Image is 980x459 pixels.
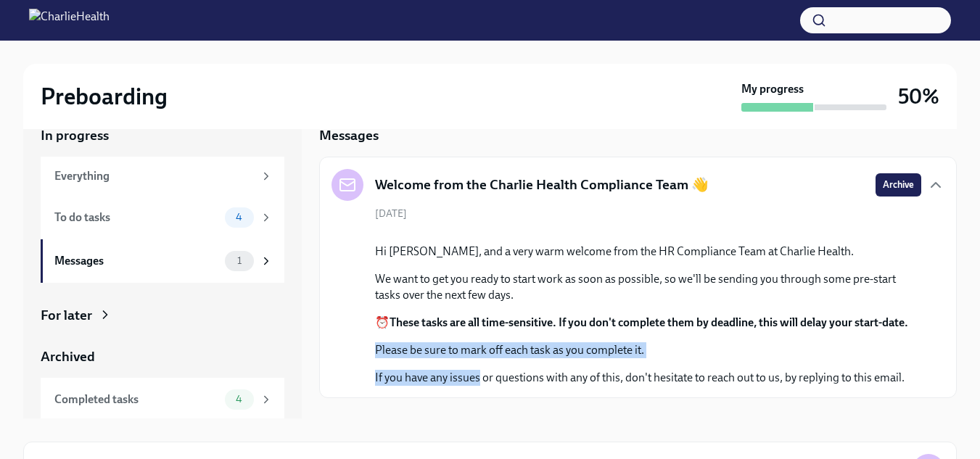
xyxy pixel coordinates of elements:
span: Archive [883,178,914,192]
a: Everything [41,157,284,196]
span: 1 [228,255,250,266]
a: To do tasks4 [41,196,284,239]
div: Everything [54,168,254,184]
h5: Welcome from the Charlie Health Compliance Team 👋 [375,175,709,194]
div: For later [41,306,92,325]
img: CharlieHealth [29,9,110,32]
h3: 50% [898,83,939,109]
p: Hi [PERSON_NAME], and a very warm welcome from the HR Compliance Team at Charlie Health. [375,244,921,260]
strong: These tasks are all time-sensitive. If you don't complete them by deadline, this will delay your ... [390,315,908,329]
strong: My progress [741,81,804,97]
a: In progress [41,126,284,145]
a: Archived [41,347,284,366]
h2: Preboarding [41,82,168,111]
span: [DATE] [375,207,407,220]
h5: Messages [319,126,379,145]
a: Completed tasks4 [41,378,284,421]
a: Messages1 [41,239,284,283]
div: Messages [54,253,219,269]
div: Completed tasks [54,392,219,408]
p: We want to get you ready to start work as soon as possible, so we'll be sending you through some ... [375,271,921,303]
span: 4 [227,212,251,223]
p: Please be sure to mark off each task as you complete it. [375,342,921,358]
button: Archive [876,173,921,197]
p: ⏰ [375,315,921,331]
a: For later [41,306,284,325]
span: 4 [227,394,251,405]
div: To do tasks [54,210,219,226]
p: If you have any issues or questions with any of this, don't hesitate to reach out to us, by reply... [375,370,921,386]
